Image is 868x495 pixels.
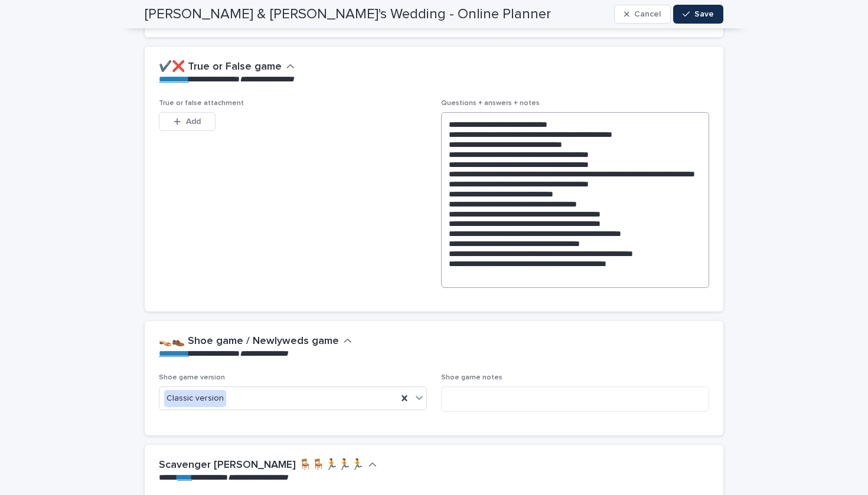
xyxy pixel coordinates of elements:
button: Add [159,112,216,131]
span: True or false attachment [159,100,244,107]
button: Scavenger [PERSON_NAME] 🪑🪑🏃🏃🏃 [159,459,377,472]
button: Save [673,5,723,24]
span: Cancel [634,10,661,18]
div: Classic version [164,390,226,407]
button: 👡👞 Shoe game / Newlyweds game [159,335,352,348]
span: Questions + answers + notes [441,100,540,107]
h2: [PERSON_NAME] & [PERSON_NAME]'s Wedding - Online Planner [145,6,551,23]
span: Shoe game version [159,374,225,381]
h2: 👡👞 Shoe game / Newlyweds game [159,335,339,348]
button: Cancel [614,5,671,24]
h2: Scavenger [PERSON_NAME] 🪑🪑🏃🏃🏃 [159,459,364,472]
span: Save [694,10,714,18]
span: Shoe game notes [441,374,502,381]
button: ✔️❌ True or False game [159,61,295,74]
h2: ✔️❌ True or False game [159,61,282,74]
span: Add [186,117,201,126]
